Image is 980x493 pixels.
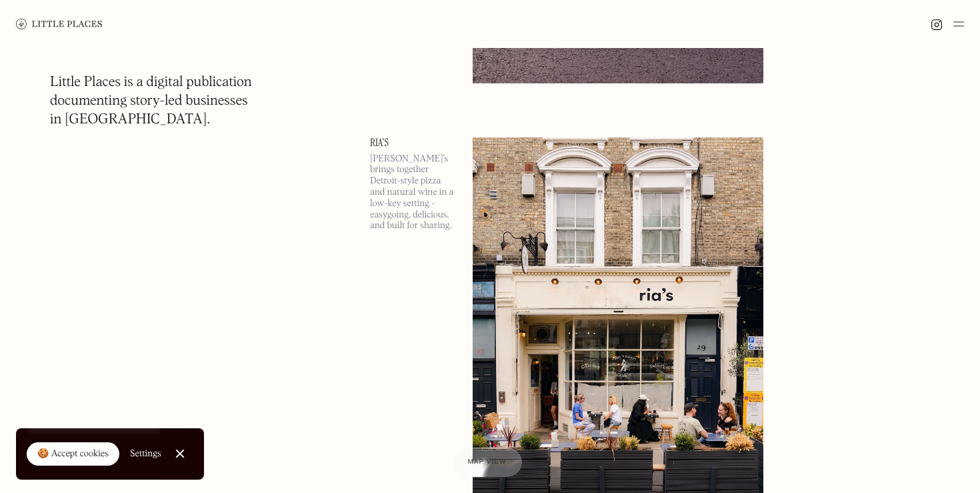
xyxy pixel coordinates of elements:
[452,448,523,477] a: Map view
[468,458,507,466] span: Map view
[370,137,457,148] a: Ria's
[370,153,457,232] p: [PERSON_NAME]’s brings together Detroit-style pizza and natural wine in a low-key setting - easyg...
[37,448,109,461] div: 🍪 Accept cookies
[167,440,193,467] a: Close Cookie Popup
[130,439,161,469] a: Settings
[130,449,161,458] div: Settings
[27,442,119,466] a: 🍪 Accept cookies
[50,73,252,129] h1: Little Places is a digital publication documenting story-led businesses in [GEOGRAPHIC_DATA].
